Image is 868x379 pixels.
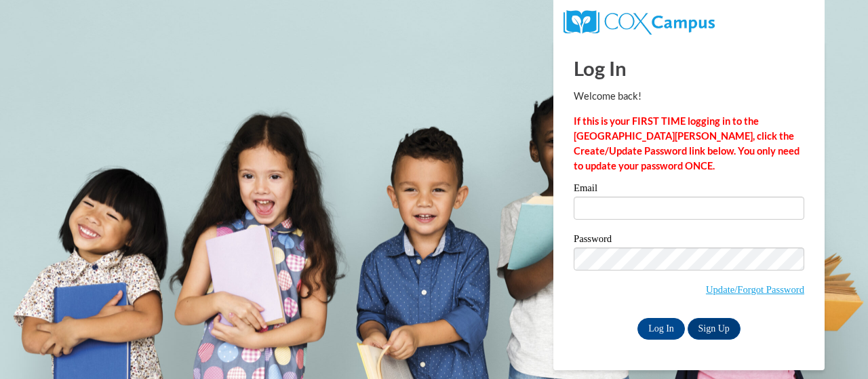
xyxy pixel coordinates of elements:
[564,10,715,35] img: COX Campus
[574,234,804,247] label: Password
[574,54,804,82] h1: Log In
[564,16,715,27] a: COX Campus
[574,183,804,197] label: Email
[688,318,741,340] a: Sign Up
[574,115,800,172] strong: If this is your FIRST TIME logging in to the [GEOGRAPHIC_DATA][PERSON_NAME], click the Create/Upd...
[637,318,685,340] input: Log In
[574,89,804,104] p: Welcome back!
[706,284,804,295] a: Update/Forgot Password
